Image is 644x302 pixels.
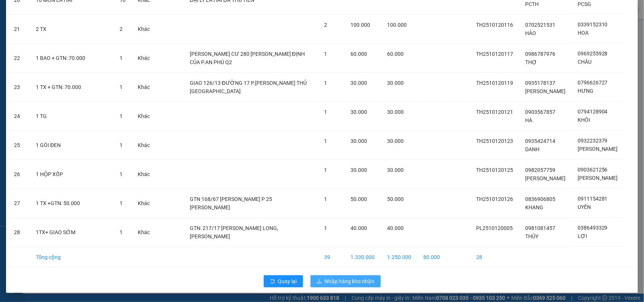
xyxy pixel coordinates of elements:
span: [PERSON_NAME] [525,88,566,94]
span: THỢ [525,59,537,65]
td: Khác [132,218,156,247]
span: 0935424714 [525,138,555,144]
span: [PERSON_NAME] [525,175,566,181]
span: 0911154281 [578,196,608,202]
span: 60.000 [351,51,367,57]
span: 30.000 [351,109,367,115]
span: 0982057759 [525,167,555,173]
span: [PERSON_NAME] [578,146,618,152]
span: 0986787976 [525,51,555,57]
span: LỢI [578,233,587,239]
span: 2 [120,26,123,32]
span: GIAO 126/13 ĐƯỜNG 17 P.[PERSON_NAME] THỦ [GEOGRAPHIC_DATA] [190,80,307,94]
span: Quay lại [278,277,297,285]
span: [PERSON_NAME] CƯ 280 [PERSON_NAME] ĐỊNH CỦA P.AN PHÚ Q2 [190,51,305,65]
span: 1 [120,200,123,206]
span: KHANG [525,204,543,210]
span: 1 [324,51,327,57]
span: 2 [324,22,327,28]
span: 1 [324,196,327,202]
span: TH2510120123 [476,138,513,144]
span: GTN 168/67 [PERSON_NAME] P 25 [PERSON_NAME] [190,196,272,210]
span: 1 [120,142,123,148]
span: PL2510120005 [476,225,513,231]
td: Khác [132,160,156,189]
span: 1 [324,138,327,144]
span: 1 [120,55,123,61]
span: 30.000 [387,167,404,173]
td: Khác [132,189,156,218]
td: Khác [132,44,156,73]
td: 23 [8,73,30,102]
span: 1 [120,113,123,119]
span: CHÂU [578,59,592,65]
span: THỦY [525,233,538,239]
td: 1TX+ GIAO SỚM [30,218,114,247]
span: 0903621256 [578,167,608,173]
span: DANH [525,146,539,152]
td: 25 [8,131,30,160]
td: Khác [132,102,156,131]
span: 0932232379 [578,138,608,144]
td: 28 [470,247,519,268]
td: 24 [8,102,30,131]
span: 0981081457 [525,225,555,231]
span: PCSG [578,1,591,7]
span: 100.000 [387,22,407,28]
span: 60.000 [387,51,404,57]
span: KHÔI [578,117,590,123]
td: Tổng cộng [30,247,114,268]
span: TH2510120121 [476,109,513,115]
td: Khác [132,73,156,102]
span: 1 [120,229,123,235]
span: 0903567857 [525,109,555,115]
span: TH2510120119 [476,80,513,86]
td: 26 [8,160,30,189]
td: 27 [8,189,30,218]
span: 1 [324,167,327,173]
td: 1.250.000 [381,247,418,268]
span: TH2510120125 [476,167,513,173]
span: Nhập hàng kho nhận [325,277,375,285]
span: 0702521531 [525,22,555,28]
td: 21 [8,15,30,44]
td: 1 BAO + GTN: 70.000 [30,44,114,73]
span: TH2510120116 [476,22,513,28]
span: 0794128904 [578,109,608,115]
td: 1 GÓI ĐEN [30,131,114,160]
span: download [317,279,322,285]
span: 0935178137 [525,80,555,86]
td: Khác [132,131,156,160]
td: 2 TX [30,15,114,44]
td: 22 [8,44,30,73]
button: rollbackQuay lại [264,275,303,287]
span: 30.000 [351,80,367,86]
td: 1 TG [30,102,114,131]
span: 100.000 [351,22,370,28]
span: 30.000 [387,138,404,144]
span: TH2510120117 [476,51,513,57]
td: 1 TX +GTN: 50.000 [30,189,114,218]
td: 28 [8,218,30,247]
span: 1 [120,171,123,177]
td: 39 [318,247,345,268]
span: 0796626727 [578,80,608,86]
span: 1 [324,109,327,115]
span: 40.000 [351,225,367,231]
span: 0339152310 [578,22,608,28]
span: 50.000 [387,196,404,202]
span: 50.000 [351,196,367,202]
span: 30.000 [387,80,404,86]
span: 30.000 [351,167,367,173]
span: 40.000 [387,225,404,231]
span: GTN: 217/17 [PERSON_NAME] LONG, [PERSON_NAME] [190,225,278,239]
span: PCTH [525,1,539,7]
td: Khác [132,15,156,44]
span: HẢO [525,30,536,36]
span: TH2510120126 [476,196,513,202]
span: 1 [324,225,327,231]
span: rollback [270,279,275,285]
td: 1 TX + GTN: 70.000 [30,73,114,102]
span: 30.000 [351,138,367,144]
span: 30.000 [387,109,404,115]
